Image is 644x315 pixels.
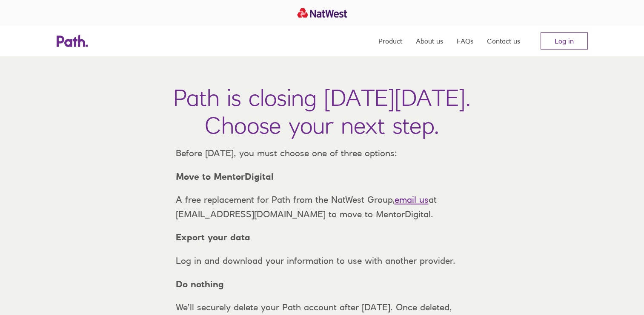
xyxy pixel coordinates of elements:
a: Product [378,26,402,56]
p: Before [DATE], you must choose one of three options: [169,146,475,160]
strong: Move to MentorDigital [176,171,274,182]
strong: Export your data [176,232,250,242]
h1: Path is closing [DATE][DATE]. Choose your next step. [173,84,471,139]
a: email us [395,194,429,205]
p: Log in and download your information to use with another provider. [169,254,475,268]
strong: Do nothing [176,279,224,289]
a: FAQs [457,26,473,56]
a: Contact us [487,26,520,56]
a: About us [416,26,443,56]
a: Log in [541,32,588,50]
p: A free replacement for Path from the NatWest Group, at [EMAIL_ADDRESS][DOMAIN_NAME] to move to Me... [169,192,475,221]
